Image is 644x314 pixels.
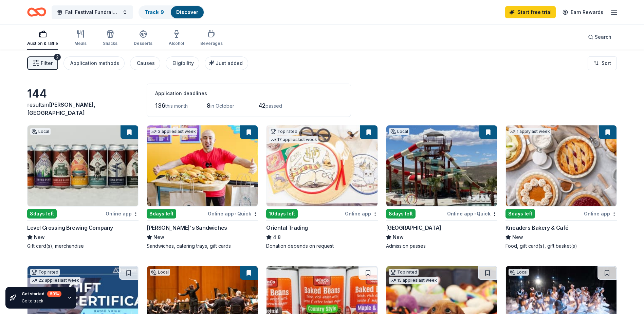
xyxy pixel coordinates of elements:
[70,59,119,67] div: Application methods
[269,128,299,135] div: Top rated
[474,211,476,216] span: •
[389,269,419,276] div: Top rated
[27,41,58,46] div: Auction & raffle
[153,233,164,241] span: New
[266,125,377,206] img: Image for Oriental Trading
[27,27,58,50] button: Auction & raffle
[54,54,61,60] div: 2
[166,56,199,70] button: Eligibility
[588,56,617,70] button: Sort
[137,59,155,67] div: Causes
[30,269,60,276] div: Top rated
[386,243,497,249] div: Admission passes
[265,103,282,109] span: passed
[65,8,119,16] span: Fall Festival Fundraiser
[30,277,80,284] div: 22 applies last week
[165,103,188,109] span: this month
[583,30,617,44] button: Search
[147,125,258,249] a: Image for Ike's Sandwiches3 applieslast week8days leftOnline app•Quick[PERSON_NAME]'s SandwichesN...
[147,243,258,249] div: Sandwiches, catering trays, gift cards
[22,298,61,304] div: Go to track
[505,209,535,219] div: 8 days left
[106,209,139,218] div: Online app
[139,5,204,19] button: Track· 9Discover
[27,4,46,20] a: Home
[34,233,45,241] span: New
[505,125,617,249] a: Image for Kneaders Bakery & Café1 applylast week8days leftOnline appKneaders Bakery & CaféNewFood...
[63,56,125,70] button: Application methods
[52,5,133,19] button: Fall Festival Fundraiser
[266,209,298,219] div: 10 days left
[216,60,243,66] span: Just added
[258,102,265,109] span: 42
[147,224,227,232] div: [PERSON_NAME]'s Sandwiches
[147,125,258,206] img: Image for Ike's Sandwiches
[27,101,95,116] span: in
[269,136,318,143] div: 17 applies last week
[155,89,343,98] div: Application deadlines
[386,125,497,206] img: Image for Jellystone Park Zion
[169,41,184,46] div: Alcohol
[27,56,58,70] button: Filter2
[169,27,184,50] button: Alcohol
[558,6,607,18] a: Earn Rewards
[584,209,617,218] div: Online app
[134,27,152,50] button: Desserts
[172,59,194,67] div: Eligibility
[150,269,170,276] div: Local
[210,103,234,109] span: in October
[266,224,308,232] div: Oriental Trading
[150,128,197,135] div: 3 applies last week
[509,269,529,276] div: Local
[509,128,551,135] div: 1 apply last week
[103,27,117,50] button: Snacks
[147,209,176,219] div: 8 days left
[27,87,139,101] div: 144
[145,9,164,15] a: Track· 9
[386,209,416,219] div: 8 days left
[130,56,160,70] button: Causes
[266,243,378,249] div: Donation depends on request
[386,125,497,249] a: Image for Jellystone Park ZionLocal8days leftOnline app•Quick[GEOGRAPHIC_DATA]NewAdmission passes
[27,125,138,206] img: Image for Level Crossing Brewing Company
[389,128,409,135] div: Local
[103,41,117,46] div: Snacks
[200,41,223,46] div: Beverages
[447,209,497,218] div: Online app Quick
[176,9,198,15] a: Discover
[74,41,87,46] div: Meals
[200,27,223,50] button: Beverages
[595,33,611,41] span: Search
[505,6,556,18] a: Start free trial
[205,56,248,70] button: Just added
[27,224,113,232] div: Level Crossing Brewing Company
[345,209,378,218] div: Online app
[30,128,51,135] div: Local
[74,27,87,50] button: Meals
[208,209,258,218] div: Online app Quick
[386,224,441,232] div: [GEOGRAPHIC_DATA]
[47,291,61,297] div: 60 %
[155,102,165,109] span: 136
[207,102,210,109] span: 8
[266,125,378,249] a: Image for Oriental TradingTop rated17 applieslast week10days leftOnline appOriental Trading4.8Don...
[505,224,569,232] div: Kneaders Bakery & Café
[389,277,438,284] div: 15 applies last week
[22,291,61,297] div: Get started
[505,243,617,249] div: Food, gift card(s), gift basket(s)
[41,59,53,67] span: Filter
[235,211,236,216] span: •
[506,125,617,206] img: Image for Kneaders Bakery & Café
[27,101,139,117] div: results
[512,233,523,241] span: New
[393,233,404,241] span: New
[134,41,152,46] div: Desserts
[602,59,611,67] span: Sort
[27,101,95,116] span: [PERSON_NAME], [GEOGRAPHIC_DATA]
[27,243,139,249] div: Gift card(s), merchandise
[273,233,281,241] span: 4.8
[27,125,139,249] a: Image for Level Crossing Brewing CompanyLocal8days leftOnline appLevel Crossing Brewing CompanyNe...
[27,209,57,219] div: 8 days left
